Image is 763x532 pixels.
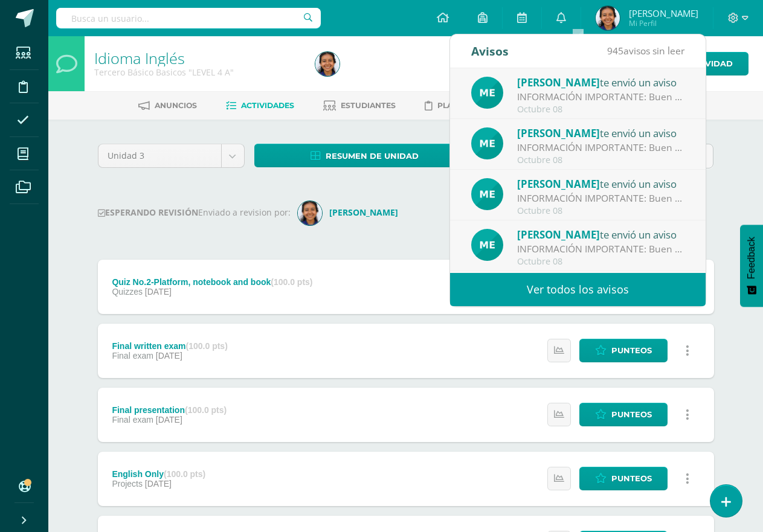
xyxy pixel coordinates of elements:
[254,144,475,167] a: Resumen de unidad
[185,405,227,415] strong: (100.0 pts)
[740,225,763,307] button: Feedback - Mostrar encuesta
[517,226,685,242] div: te envió un aviso
[112,287,143,296] span: Quizzes
[607,44,623,57] span: 945
[94,48,185,68] a: Idioma Inglés
[629,18,698,28] span: Mi Perfil
[156,351,182,361] span: [DATE]
[241,101,294,110] span: Actividades
[437,101,499,110] span: Planificación
[611,467,652,490] span: Punteos
[471,77,503,109] img: c105304d023d839b59a15d0bf032229d.png
[94,66,301,78] div: Tercero Básico Basicos 'LEVEL 4 A'
[596,6,620,30] img: cca6ffb937673bdd5f291a83c3bf3926.png
[579,467,668,490] a: Punteos
[98,144,244,167] a: Unidad 3
[471,178,503,210] img: c105304d023d839b59a15d0bf032229d.png
[94,50,301,66] h1: Idioma Inglés
[425,96,499,115] a: Planificación
[517,228,600,242] span: [PERSON_NAME]
[298,207,403,218] a: [PERSON_NAME]
[686,53,733,75] span: Actividad
[323,96,396,115] a: Estudiantes
[329,207,398,218] strong: [PERSON_NAME]
[271,277,312,287] strong: (100.0 pts)
[145,287,172,296] span: [DATE]
[164,469,205,479] strong: (100.0 pts)
[108,144,212,167] span: Unidad 3
[138,96,197,115] a: Anuncios
[112,479,143,489] span: Projects
[517,126,600,140] span: [PERSON_NAME]
[186,341,228,351] strong: (100.0 pts)
[517,75,600,89] span: [PERSON_NAME]
[517,257,685,267] div: Octubre 08
[629,7,698,19] span: [PERSON_NAME]
[471,34,509,68] div: Avisos
[112,277,312,287] div: Quiz No.2-Platform, notebook and book
[611,339,652,362] span: Punteos
[607,44,684,57] span: avisos sin leer
[315,52,340,76] img: cca6ffb937673bdd5f291a83c3bf3926.png
[471,229,503,261] img: c105304d023d839b59a15d0bf032229d.png
[517,90,685,104] div: INFORMACIÓN IMPORTANTE: Buen día estimado, es un gusto saludarles deseando éxitos en sus labores....
[98,207,198,218] strong: ESPERANDO REVISIÓN
[517,242,685,256] div: INFORMACIÓN IMPORTANTE: Buen día estimado, es un gusto saludarles deseando éxitos en sus labores....
[341,101,396,110] span: Estudiantes
[517,155,685,165] div: Octubre 08
[112,405,227,415] div: Final presentation
[326,145,419,167] span: Resumen de unidad
[112,415,153,425] span: Final exam
[746,237,757,279] span: Feedback
[56,8,321,28] input: Busca un usuario...
[517,125,685,141] div: te envió un aviso
[579,403,668,426] a: Punteos
[517,206,685,216] div: Octubre 08
[517,176,685,191] div: te envió un aviso
[145,479,172,489] span: [DATE]
[155,101,197,110] span: Anuncios
[517,177,600,191] span: [PERSON_NAME]
[611,403,652,426] span: Punteos
[198,207,291,218] span: Enviado a revision por:
[517,74,685,90] div: te envió un aviso
[156,415,182,425] span: [DATE]
[112,469,205,479] div: English Only
[517,104,685,115] div: Octubre 08
[517,141,685,155] div: INFORMACIÓN IMPORTANTE: Buen día estimado, es un gusto saludarles deseando éxitos en sus labores....
[298,201,322,225] img: c4f1f5121bd8919abeb5ff3c11799a63.png
[112,341,227,351] div: Final written exam
[579,339,668,362] a: Punteos
[112,351,153,361] span: Final exam
[517,191,685,205] div: INFORMACIÓN IMPORTANTE: Buen día estimado, es un gusto saludarles deseando éxitos en sus labores....
[226,96,294,115] a: Actividades
[450,273,706,306] a: Ver todos los avisos
[471,127,503,159] img: c105304d023d839b59a15d0bf032229d.png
